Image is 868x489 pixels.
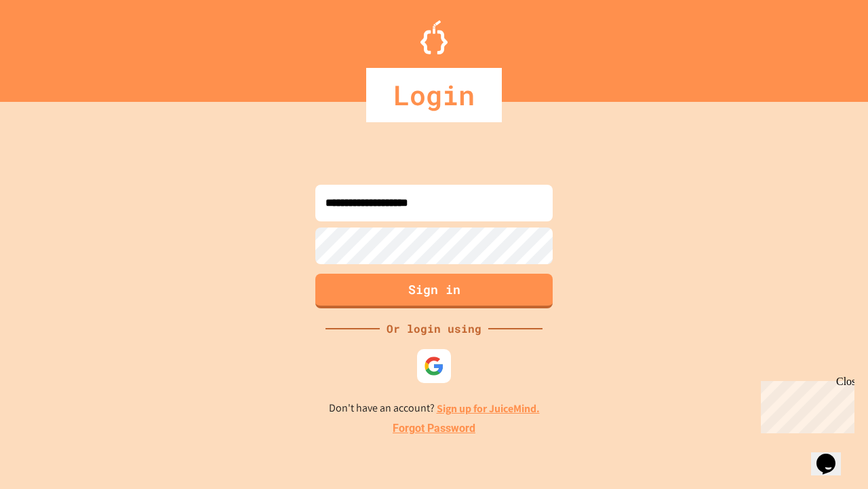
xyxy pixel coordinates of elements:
iframe: chat widget [811,435,854,475]
a: Forgot Password [393,420,475,437]
a: Sign up for JuiceMind. [437,401,540,416]
p: Don't have an account? [329,400,540,417]
img: google-icon.svg [424,356,444,376]
div: Or login using [380,321,488,337]
iframe: chat widget [755,376,854,433]
div: Chat with us now!Close [5,5,94,86]
button: Sign in [315,274,553,308]
div: Login [366,68,502,122]
img: Logo.svg [420,20,448,54]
